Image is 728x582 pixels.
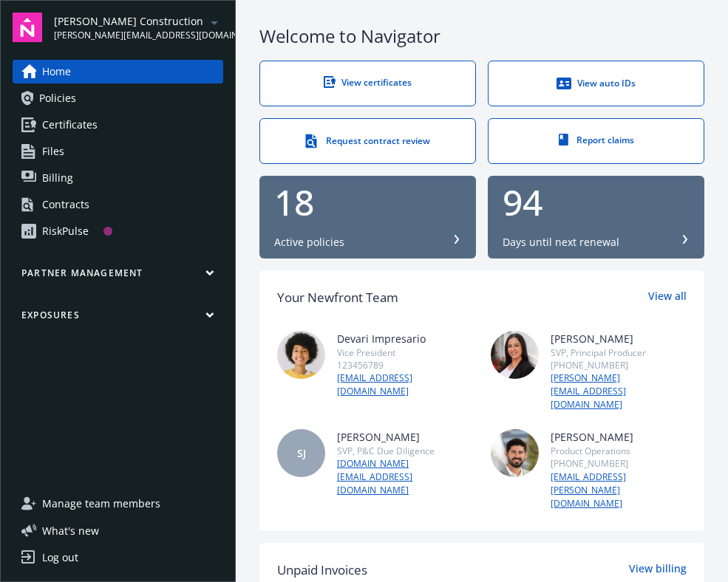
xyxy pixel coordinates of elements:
[337,429,473,445] div: [PERSON_NAME]
[551,457,687,470] div: [PHONE_NUMBER]
[277,331,325,379] img: photo
[42,140,64,163] span: Files
[42,166,73,190] span: Billing
[290,76,446,89] div: View certificates
[551,429,687,445] div: [PERSON_NAME]
[337,445,473,457] div: SVP, P&C Due Diligence
[13,140,223,163] a: Files
[42,523,99,538] span: What ' s new
[13,523,123,538] button: What's new
[42,492,160,516] span: Manage team members
[13,219,223,243] a: RiskPulse
[259,61,476,106] a: View certificates
[13,267,223,285] button: Partner management
[518,76,674,91] div: View auto IDs
[491,331,539,379] img: photo
[54,29,205,42] span: [PERSON_NAME][EMAIL_ADDRESS][DOMAIN_NAME]
[54,13,223,42] button: [PERSON_NAME] Construction[PERSON_NAME][EMAIL_ADDRESS][DOMAIN_NAME]arrowDropDown
[297,445,306,461] span: SJ
[13,86,223,110] a: Policies
[274,235,344,250] div: Active policies
[337,346,473,359] div: Vice President
[13,60,223,83] a: Home
[551,346,687,359] div: SVP, Principal Producer
[259,118,476,164] a: Request contract review
[42,193,89,216] div: Contracts
[551,470,687,510] a: [EMAIL_ADDRESS][PERSON_NAME][DOMAIN_NAME]
[488,61,704,106] a: View auto IDs
[648,288,687,307] a: View all
[503,185,690,220] div: 94
[13,193,223,216] a: Contracts
[551,372,687,411] a: [PERSON_NAME][EMAIL_ADDRESS][DOMAIN_NAME]
[277,561,367,580] span: Unpaid Invoices
[259,176,476,259] button: 18Active policies
[488,118,704,164] a: Report claims
[337,359,473,372] div: 123456789
[13,113,223,137] a: Certificates
[551,445,687,457] div: Product Operations
[13,492,223,516] a: Manage team members
[491,429,539,477] img: photo
[42,113,98,137] span: Certificates
[54,13,205,29] span: [PERSON_NAME] Construction
[488,176,704,259] button: 94Days until next renewal
[259,24,704,49] div: Welcome to Navigator
[518,134,674,146] div: Report claims
[274,185,461,220] div: 18
[551,359,687,372] div: [PHONE_NUMBER]
[42,60,71,83] span: Home
[551,331,687,346] div: [PERSON_NAME]
[13,309,223,327] button: Exposures
[337,331,473,346] div: Devari Impresario
[290,134,446,148] div: Request contract review
[13,166,223,190] a: Billing
[337,372,473,398] a: [EMAIL_ADDRESS][DOMAIN_NAME]
[39,86,76,110] span: Policies
[337,457,473,497] a: [DOMAIN_NAME][EMAIL_ADDRESS][DOMAIN_NAME]
[629,561,687,580] a: View billing
[277,288,398,307] div: Your Newfront Team
[13,13,42,42] img: navigator-logo.svg
[42,219,89,243] div: RiskPulse
[503,235,619,250] div: Days until next renewal
[42,546,78,569] div: Log out
[205,13,223,31] a: arrowDropDown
